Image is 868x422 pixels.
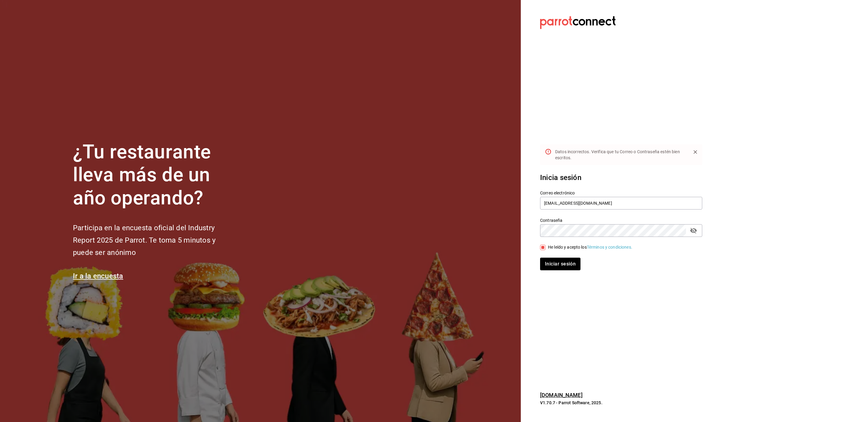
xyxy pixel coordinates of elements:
[540,191,702,195] label: Correo electrónico
[555,146,686,163] div: Datos incorrectos. Verifica que tu Correo o Contraseña estén bien escritos.
[540,392,583,398] a: [DOMAIN_NAME]
[73,222,236,259] h2: Participa en la encuesta oficial del Industry Report 2025 de Parrot. Te toma 5 minutos y puede se...
[688,225,699,236] button: passwordField
[540,197,702,209] input: Ingresa tu correo electrónico
[540,218,702,222] label: Contraseña
[587,245,632,250] a: Términos y condiciones.
[548,244,632,250] div: He leído y acepto los
[73,272,123,280] a: Ir a la encuesta
[540,258,580,270] button: Iniciar sesión
[73,141,236,210] h1: ¿Tu restaurante lleva más de un año operando?
[691,147,700,157] button: Close
[540,400,702,406] p: V1.70.7 - Parrot Software, 2025.
[540,172,702,183] h3: Inicia sesión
